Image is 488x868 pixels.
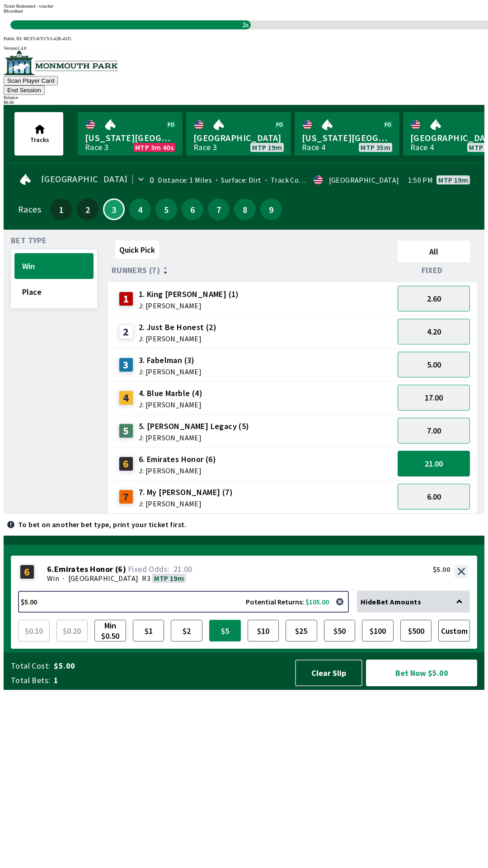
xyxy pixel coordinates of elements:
[115,565,126,574] span: ( 6 )
[112,267,160,274] span: Runners (7)
[427,491,441,502] span: 6.00
[398,418,470,443] button: 7.00
[63,574,64,583] span: ·
[11,660,50,671] span: Total Cost:
[364,622,391,639] span: $100
[425,458,443,469] span: 21.00
[394,266,474,275] div: Fixed
[248,620,279,642] button: $10
[361,597,421,606] span: Hide Bet Amounts
[54,565,113,574] span: Emirates Honor
[135,622,162,639] span: $1
[158,206,175,212] span: 5
[303,668,354,678] span: Clear Slip
[193,144,217,151] div: Race 3
[47,574,59,583] span: Win
[398,385,470,410] button: 17.00
[119,391,133,405] div: 4
[236,206,253,212] span: 8
[18,206,41,213] div: Races
[14,253,94,279] button: Win
[438,176,468,184] span: MTP 19m
[139,467,216,474] span: J: [PERSON_NAME]
[173,622,200,639] span: $2
[262,175,341,184] span: Track Condition: Firm
[54,660,286,671] span: $5.00
[119,292,133,306] div: 1
[131,206,149,212] span: 4
[135,144,174,151] span: MTP 3m 40s
[79,206,96,212] span: 2
[158,175,212,184] span: Distance: 1 Miles
[4,36,484,41] div: Public ID:
[85,144,108,151] div: Race 3
[155,198,177,220] button: 5
[286,620,317,642] button: $25
[54,675,286,686] span: 1
[142,574,150,583] span: R3
[252,144,282,151] span: MTP 19m
[22,261,86,271] span: Win
[362,620,394,642] button: $100
[22,287,86,297] span: Place
[398,319,470,344] button: 4.20
[174,564,192,574] span: 21.00
[402,246,466,257] span: All
[427,359,441,370] span: 5.00
[139,354,202,366] span: 3. Fabelman (3)
[150,176,154,184] div: 0
[4,95,484,100] div: Balance
[324,620,356,642] button: $50
[438,620,470,642] button: Custom
[139,288,239,300] span: 1. King [PERSON_NAME] (1)
[139,453,216,465] span: 6. Emirates Honor (6)
[302,132,392,144] span: [US_STATE][GEOGRAPHIC_DATA]
[329,176,399,184] div: [GEOGRAPHIC_DATA]
[139,401,202,408] span: J: [PERSON_NAME]
[18,521,187,528] p: To bet on another bet type, print your ticket first.
[326,622,353,639] span: $50
[14,279,94,305] button: Place
[139,486,233,498] span: 7. My [PERSON_NAME] (7)
[400,620,432,642] button: $500
[427,293,441,304] span: 2.60
[129,198,151,220] button: 4
[410,144,434,151] div: Race 4
[184,206,201,212] span: 6
[4,76,58,85] button: Scan Player Card
[212,175,262,184] span: Surface: Dirt
[403,622,430,639] span: $500
[250,622,277,639] span: $10
[210,206,227,212] span: 7
[366,660,477,686] button: Bet Now $5.00
[119,424,133,438] div: 5
[119,490,133,504] div: 7
[11,675,50,686] span: Total Bets:
[4,85,45,95] button: End Session
[209,620,241,642] button: $5
[119,325,133,339] div: 2
[106,207,122,212] span: 3
[103,198,125,220] button: 3
[427,425,441,436] span: 7.00
[51,198,72,220] button: 1
[260,198,282,220] button: 9
[295,112,399,156] a: [US_STATE][GEOGRAPHIC_DATA]Race 4MTP 35m
[112,266,394,275] div: Runners (7)
[4,9,23,14] span: $ 8 credited
[139,335,216,342] span: J: [PERSON_NAME]
[295,660,362,686] button: Clear Slip
[18,591,349,613] button: $5.00Potential Returns: $105.00
[53,206,70,212] span: 1
[97,622,124,639] span: Min $0.50
[425,392,443,403] span: 17.00
[408,176,433,184] span: 1:50 PM
[119,358,133,372] div: 3
[422,267,443,274] span: Fixed
[139,321,216,333] span: 2. Just Be Honest (2)
[139,302,239,309] span: J: [PERSON_NAME]
[398,352,470,377] button: 5.00
[398,484,470,509] button: 6.00
[30,136,49,144] span: Tracks
[288,622,315,639] span: $25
